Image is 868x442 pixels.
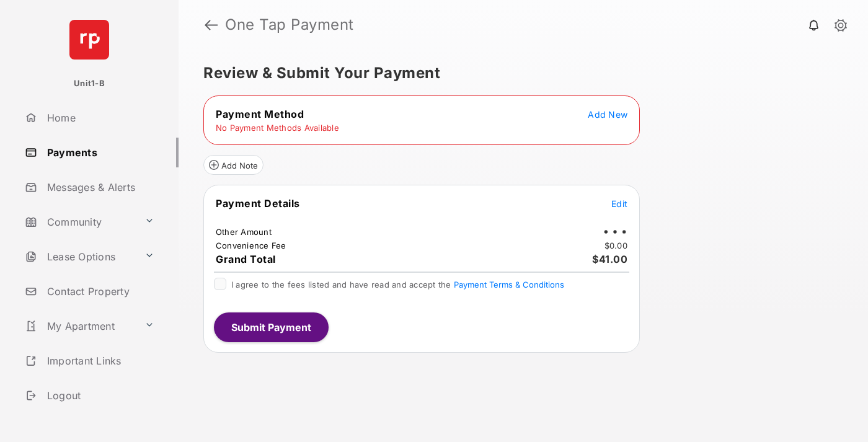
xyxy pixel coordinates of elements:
[20,138,179,167] a: Payments
[20,381,179,410] a: Logout
[588,108,627,120] button: Add New
[214,312,329,342] button: Submit Payment
[604,240,628,251] td: $0.00
[215,240,287,251] td: Convenience Fee
[203,66,833,81] h5: Review & Submit Your Payment
[225,17,354,32] strong: One Tap Payment
[454,280,564,290] button: I agree to the fees listed and have read and accept the
[592,253,627,265] span: $41.00
[231,280,564,290] span: I agree to the fees listed and have read and accept the
[20,242,139,272] a: Lease Options
[215,122,340,133] td: No Payment Methods Available
[588,109,627,120] span: Add New
[215,226,272,237] td: Other Amount
[216,253,276,265] span: Grand Total
[69,20,109,60] img: svg+xml;base64,PHN2ZyB4bWxucz0iaHR0cDovL3d3dy53My5vcmcvMjAwMC9zdmciIHdpZHRoPSI2NCIgaGVpZ2h0PSI2NC...
[20,346,159,376] a: Important Links
[74,77,105,90] p: Unit1-B
[20,276,179,306] a: Contact Property
[203,155,263,175] button: Add Note
[611,198,627,209] span: Edit
[20,207,139,237] a: Community
[216,197,300,210] span: Payment Details
[216,108,304,120] span: Payment Method
[611,197,627,210] button: Edit
[20,103,179,133] a: Home
[20,311,139,341] a: My Apartment
[20,172,179,202] a: Messages & Alerts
